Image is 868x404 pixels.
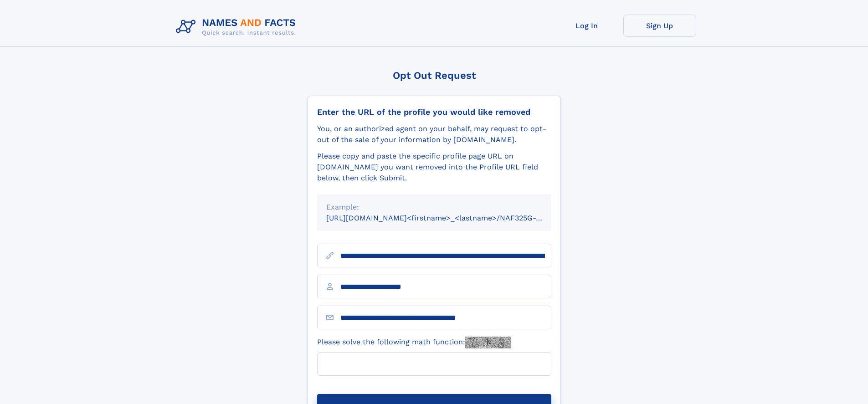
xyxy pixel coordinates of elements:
label: Please solve the following math function: [317,337,511,348]
div: Please copy and paste the specific profile page URL on [DOMAIN_NAME] you want removed into the Pr... [317,151,551,184]
a: Log In [550,15,623,37]
img: Logo Names and Facts [172,15,303,39]
div: Example: [326,202,542,213]
div: You, or an authorized agent on your behalf, may request to opt-out of the sale of your informatio... [317,123,551,145]
small: [URL][DOMAIN_NAME]<firstname>_<lastname>/NAF325G-xxxxxxxx [326,214,569,222]
div: Enter the URL of the profile you would like removed [317,107,551,117]
a: Sign Up [623,15,696,37]
div: Opt Out Request [308,70,561,81]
